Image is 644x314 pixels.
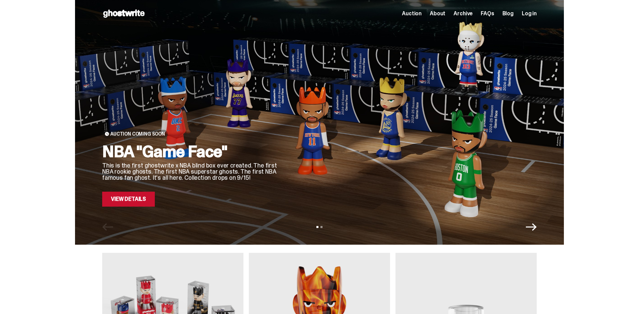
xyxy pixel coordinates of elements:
[102,162,279,181] p: This is the first ghostwrite x NBA blind box ever created. The first NBA rookie ghosts. The first...
[402,11,422,16] a: Auction
[430,11,445,16] a: About
[110,131,165,137] span: Auction Coming Soon
[522,11,537,16] a: Log in
[316,226,318,228] button: View slide 1
[320,226,323,228] button: View slide 2
[502,11,514,16] a: Blog
[526,222,537,232] button: Next
[454,11,473,16] a: Archive
[102,192,155,207] a: View Details
[481,11,494,16] a: FAQs
[102,143,279,160] h2: NBA "Game Face"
